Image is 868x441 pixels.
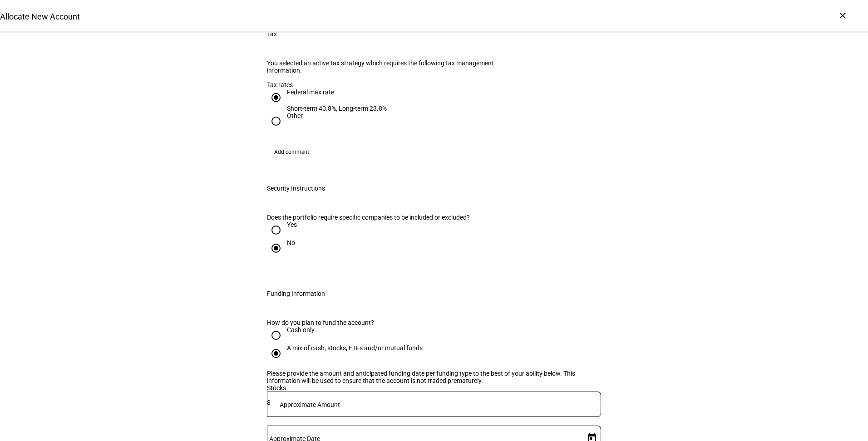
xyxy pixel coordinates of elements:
div: Security Instructions [267,185,325,192]
div: Please provide the amount and anticipated funding date per funding type to the best of your abili... [267,370,601,384]
div: Cash only [287,326,315,333]
div: Stocks [267,384,601,392]
div: × [835,8,850,23]
div: Federal max rate [287,88,387,96]
mat-label: Approximate Amount [280,401,340,408]
div: Short-term 40.8%, Long-term 23.8% [287,105,387,112]
div: You selected an active tax strategy which requires the following tax management information. [267,59,501,74]
div: A mix of cash, stocks, ETFs and/or mutual funds [287,344,423,352]
div: How do you plan to fund the account? [267,319,601,326]
div: Tax rates [267,81,601,88]
span: Add comment [274,145,309,159]
div: Yes [287,221,297,228]
div: No [287,239,295,246]
button: Add comment [267,145,316,159]
div: Other [287,112,303,119]
div: Does the portfolio require specific companies to be included or excluded? [267,214,501,221]
div: Funding Information [267,290,325,297]
span: $ [267,399,271,406]
div: Tax [267,30,277,38]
